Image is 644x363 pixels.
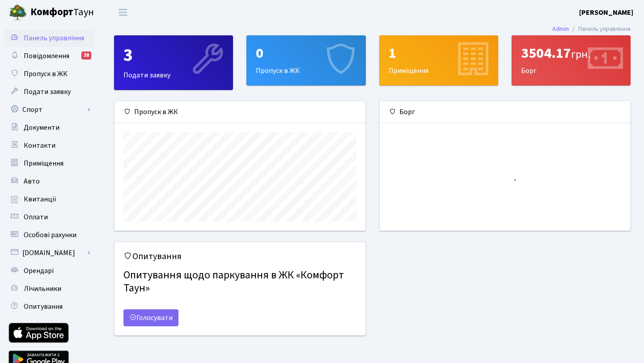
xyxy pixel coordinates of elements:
[4,119,94,137] a: Документи
[4,83,94,101] a: Подати заявку
[9,4,27,21] img: logo.png
[4,137,94,154] a: Контакти
[4,65,94,83] a: Пропуск в ЖК
[24,51,69,61] span: Повідомлення
[246,35,365,85] a: 0Пропуск в ЖК
[4,280,94,298] a: Лічильники
[512,36,630,85] div: Борг
[123,309,178,326] a: Голосувати
[4,190,94,208] a: Квитанції
[24,230,76,240] span: Особові рахунки
[552,24,569,34] a: Admin
[24,284,61,294] span: Лічильники
[112,5,134,20] button: Переключити навігацію
[24,123,59,132] span: Документи
[4,226,94,244] a: Особові рахунки
[4,172,94,190] a: Авто
[539,20,644,38] nav: breadcrumb
[24,212,48,222] span: Оплати
[4,298,94,316] a: Опитування
[380,36,498,85] div: Приміщення
[81,51,91,60] div: 38
[30,5,94,20] span: Таун
[4,262,94,280] a: Орендарі
[4,29,94,47] a: Панель управління
[24,69,68,79] span: Пропуск в ЖК
[571,47,590,62] span: грн.
[123,45,224,66] div: 3
[4,244,94,262] a: [DOMAIN_NAME]
[24,176,40,186] span: Авто
[114,36,233,90] div: Подати заявку
[24,302,63,312] span: Опитування
[247,36,365,85] div: Пропуск в ЖК
[24,158,64,168] span: Приміщення
[579,7,633,18] a: [PERSON_NAME]
[24,87,71,97] span: Подати заявку
[4,208,94,226] a: Оплати
[389,45,489,62] div: 1
[123,265,356,299] h4: Опитування щодо паркування в ЖК «Комфорт Таун»
[24,266,54,276] span: Орендарі
[4,101,94,119] a: Спорт
[579,8,633,17] b: [PERSON_NAME]
[4,47,94,65] a: Повідомлення38
[380,101,631,123] div: Борг
[256,45,356,62] div: 0
[114,101,365,123] div: Пропуск в ЖК
[24,33,84,43] span: Панель управління
[24,194,56,204] span: Квитанції
[521,45,621,62] div: 3504.17
[4,154,94,172] a: Приміщення
[24,141,55,150] span: Контакти
[123,251,356,262] h5: Опитування
[569,24,631,34] li: Панель управління
[30,5,73,19] b: Комфорт
[379,35,498,85] a: 1Приміщення
[114,35,233,90] a: 3Подати заявку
